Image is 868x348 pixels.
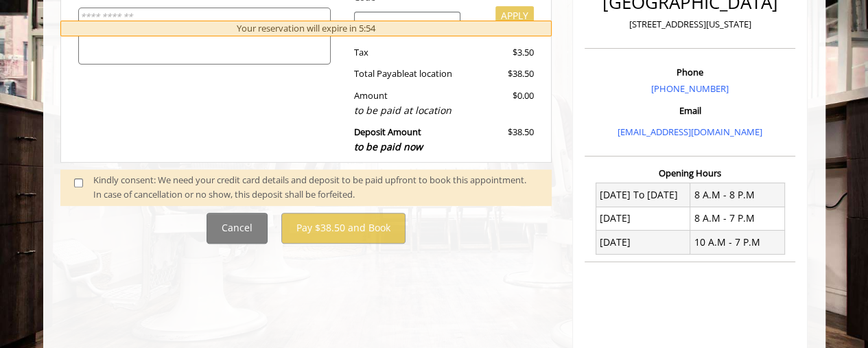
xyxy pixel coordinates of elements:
[690,207,785,230] td: 8 A.M - 7 P.M
[471,45,534,60] div: $3.50
[618,126,762,138] a: [EMAIL_ADDRESS][DOMAIN_NAME]
[471,67,534,81] div: $38.50
[471,125,534,154] div: $38.50
[585,168,795,178] h3: Opening Hours
[495,6,534,25] button: APPLY
[354,103,460,118] div: to be paid at location
[596,183,690,207] td: [DATE] To [DATE]
[207,213,268,244] button: Cancel
[651,82,729,95] a: [PHONE_NUMBER]
[281,213,406,244] button: Pay $38.50 and Book
[690,183,785,207] td: 8 A.M - 8 P.M
[93,173,538,202] div: Kindly consent: We need your credit card details and deposit to be paid upfront to book this appo...
[588,17,792,32] p: [STREET_ADDRESS][US_STATE]
[344,89,471,118] div: Amount
[60,21,552,36] div: Your reservation will expire in 5:54
[588,67,792,77] h3: Phone
[354,126,423,153] b: Deposit Amount
[344,45,471,60] div: Tax
[354,140,423,153] span: to be paid now
[596,207,690,230] td: [DATE]
[409,67,452,80] span: at location
[344,67,471,81] div: Total Payable
[588,106,792,115] h3: Email
[471,89,534,118] div: $0.00
[596,231,690,254] td: [DATE]
[690,231,785,254] td: 10 A.M - 7 P.M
